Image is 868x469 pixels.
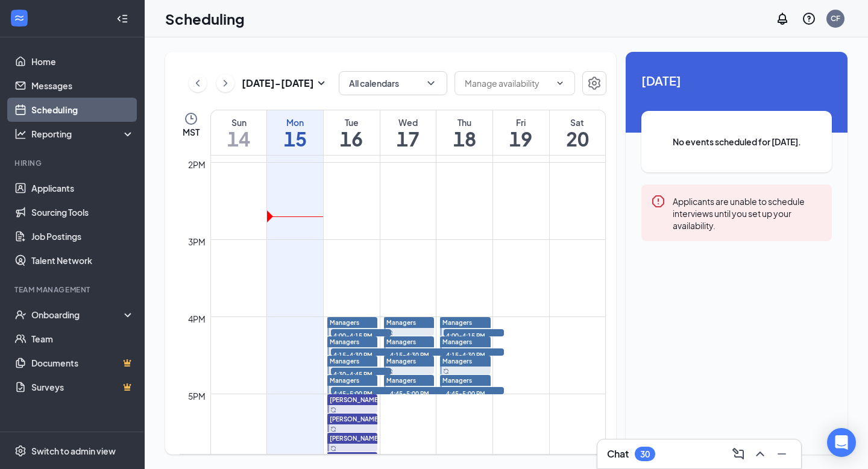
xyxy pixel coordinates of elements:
div: Thu [436,116,492,128]
h1: 18 [436,128,492,149]
svg: ChevronLeft [192,76,204,90]
div: Open Intercom Messenger [827,428,856,457]
span: Managers [386,319,416,326]
div: 30 [640,449,650,459]
div: Wed [380,116,436,128]
a: Applicants [31,176,134,200]
span: Managers [442,319,472,326]
span: Managers [442,338,472,345]
a: SurveysCrown [31,375,134,399]
svg: Error [651,194,665,209]
a: September 18, 2025 [436,110,492,155]
a: Sourcing Tools [31,200,134,224]
svg: SmallChevronDown [314,76,329,90]
div: Mon [267,116,323,128]
div: Fri [493,116,549,128]
a: Team [31,327,134,351]
span: Managers [386,338,416,345]
a: September 20, 2025 [550,110,605,155]
button: Minimize [772,444,791,464]
span: Managers [330,357,359,365]
span: 4:15-4:30 PM [444,348,504,360]
div: Switch to admin view [31,445,116,457]
div: Sat [550,116,605,128]
a: September 15, 2025 [267,110,323,155]
svg: WorkstreamLogo [13,12,25,24]
svg: Notifications [775,11,790,26]
h3: Chat [607,447,629,461]
a: Messages [31,74,134,98]
h1: 20 [550,128,605,149]
span: 4:15-4:30 PM [331,348,391,360]
span: 4:15-4:30 PM [388,348,448,360]
svg: Minimize [775,447,789,461]
span: Managers [442,377,472,384]
svg: ChevronRight [219,76,231,90]
svg: Settings [587,76,602,90]
svg: Clock [184,112,198,126]
span: No events scheduled for [DATE]. [665,135,808,148]
button: ChevronRight [216,74,234,92]
div: 4pm [186,312,208,326]
span: [PERSON_NAME] [330,415,380,423]
h1: 14 [211,128,266,149]
div: CF [831,13,840,24]
span: [DATE] [641,71,832,90]
a: September 19, 2025 [493,110,549,155]
h1: Scheduling [165,8,245,29]
span: 4:00-4:15 PM [331,329,391,341]
span: 4:45-5:00 PM [444,387,504,399]
svg: Sync [443,368,449,374]
a: Talent Network [31,248,134,272]
svg: ChevronDown [425,77,437,89]
svg: ChevronDown [555,78,565,88]
button: ComposeMessage [729,444,748,464]
div: Tue [324,116,380,128]
svg: Sync [330,426,336,432]
span: [PERSON_NAME] [330,435,380,442]
svg: Sync [387,330,393,336]
span: Managers [330,338,359,345]
svg: Collapse [116,13,128,25]
svg: Sync [330,445,336,452]
svg: QuestionInfo [802,11,816,26]
span: 4:30-4:45 PM [331,368,391,380]
svg: Settings [14,445,27,457]
div: Team Management [14,285,132,295]
a: Home [31,49,134,74]
a: Job Postings [31,224,134,248]
svg: UserCheck [14,309,27,321]
h1: 19 [493,128,549,149]
div: Sun [211,116,266,128]
div: Reporting [31,128,135,140]
svg: ComposeMessage [731,447,746,461]
div: 5pm [186,389,208,403]
span: MST [183,126,200,138]
button: Settings [582,71,606,95]
button: All calendarsChevronDown [339,71,447,95]
svg: Sync [387,368,393,374]
a: September 14, 2025 [211,110,266,155]
span: [PERSON_NAME] [330,396,380,403]
svg: Sync [330,407,336,413]
span: Managers [386,377,416,384]
span: Managers [386,357,416,365]
button: ChevronLeft [189,74,207,92]
svg: Analysis [14,128,27,140]
a: September 17, 2025 [380,110,436,155]
a: Scheduling [31,98,134,122]
h3: [DATE] - [DATE] [242,77,314,90]
h1: 17 [380,128,436,149]
div: 3pm [186,235,208,248]
span: 4:00-4:15 PM [444,329,504,341]
a: DocumentsCrown [31,351,134,375]
span: Managers [442,357,472,365]
span: Managers [330,377,359,384]
div: Hiring [14,158,132,168]
span: Managers [330,319,359,326]
div: Applicants are unable to schedule interviews until you set up your availability. [673,194,822,231]
div: 2pm [186,158,208,171]
input: Manage availability [465,77,550,90]
svg: ChevronUp [753,447,767,461]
